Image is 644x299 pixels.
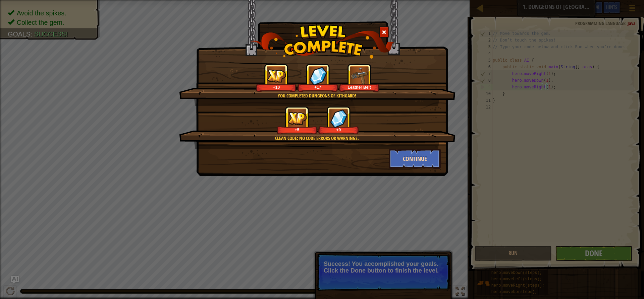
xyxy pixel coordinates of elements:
[278,127,316,132] div: +5
[340,85,378,90] div: Leather Belt
[257,85,295,90] div: +10
[288,112,307,125] img: reward_icon_xp.png
[389,149,441,169] button: Continue
[267,69,286,82] img: reward_icon_xp.png
[211,92,423,99] div: You completed Dungeons of Kithgard!
[250,25,394,59] img: level_complete.png
[320,127,358,132] div: +9
[299,85,337,90] div: +17
[309,67,327,85] img: reward_icon_gems.png
[350,67,369,85] img: portrait.png
[330,109,347,128] img: reward_icon_gems.png
[211,135,423,142] div: Clean code: no code errors or warnings.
